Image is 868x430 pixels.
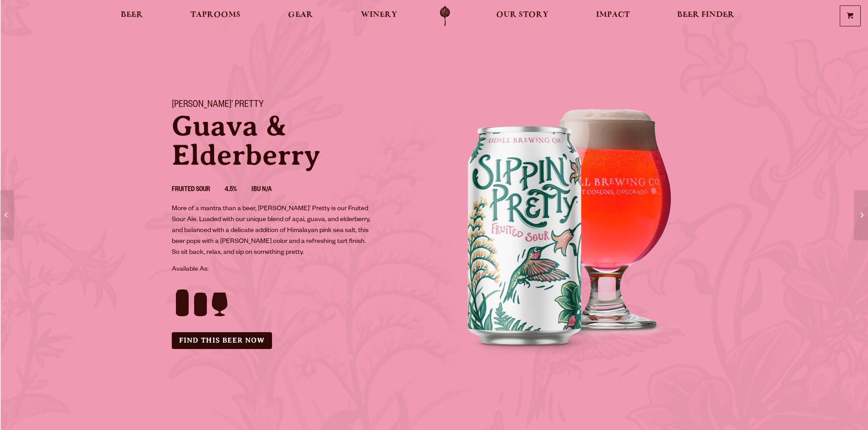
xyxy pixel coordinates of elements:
[115,6,149,26] a: Beer
[671,6,740,26] a: Beer Finder
[496,11,549,19] span: Our Story
[596,11,630,19] span: Impact
[252,184,286,196] li: IBU N/A
[225,184,252,196] li: 4.5%
[355,6,403,26] a: Winery
[185,6,247,26] a: Taprooms
[282,6,319,26] a: Gear
[288,11,313,19] span: Gear
[172,264,423,275] p: Available As:
[361,11,397,19] span: Winery
[121,11,143,19] span: Beer
[172,100,423,111] h1: [PERSON_NAME]’ Pretty
[172,204,373,258] p: More of a mantra than a beer, [PERSON_NAME]’ Pretty is our Fruited Sour Ale. Loaded with our uniq...
[590,6,636,26] a: Impact
[172,332,272,349] a: Find this Beer Now
[434,89,708,362] img: This is the hero foreground aria label
[172,111,423,170] p: Guava & Elderberry
[190,11,241,19] span: Taprooms
[490,6,555,26] a: Our Story
[428,6,462,26] a: Odell Home
[677,11,734,19] span: Beer Finder
[172,184,225,196] li: Fruited Sour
